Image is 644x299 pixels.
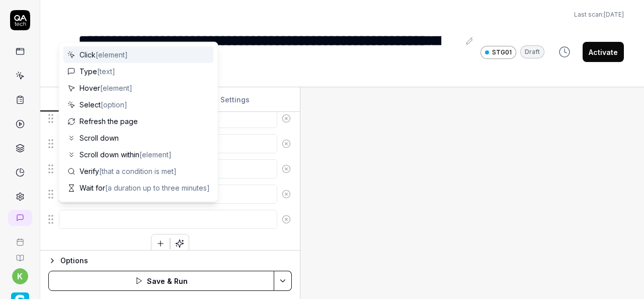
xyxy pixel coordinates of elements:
[480,45,516,59] a: STG01
[105,184,210,192] span: [a duration up to three minutes]
[170,88,300,112] button: Settings
[48,108,292,129] div: Suggestions
[48,133,292,154] div: Suggestions
[79,99,127,110] span: Select
[60,255,292,267] div: Options
[8,210,32,226] a: New conversation
[101,100,127,109] span: [option]
[79,83,132,93] span: Hover
[79,149,172,160] span: Scroll down within
[574,10,624,19] span: Last scan:
[277,159,295,179] button: Remove step
[79,133,119,143] span: Scroll down
[48,184,292,205] div: Suggestions
[277,184,295,204] button: Remove step
[79,166,177,176] span: Verify
[139,150,172,159] span: [element]
[574,10,624,19] button: Last scan:[DATE]
[277,209,295,229] button: Remove step
[97,67,115,76] span: [text]
[96,50,128,59] span: [element]
[552,42,577,62] button: View version history
[63,46,214,198] div: Suggestions
[100,84,132,92] span: [element]
[48,271,274,291] button: Save & Run
[4,246,36,262] a: Documentation
[277,108,295,129] button: Remove step
[520,45,544,58] div: Draft
[604,11,624,18] time: [DATE]
[40,88,170,112] button: Steps
[79,116,138,127] span: Refresh the page
[79,183,210,193] span: Wait for
[48,255,292,267] button: Options
[12,268,28,284] button: k
[99,167,177,175] span: [that a condition is met]
[4,230,36,246] a: Book a call with us
[492,48,512,57] span: STG01
[583,42,624,62] button: Activate
[277,134,295,154] button: Remove step
[79,49,128,60] span: Click
[48,158,292,180] div: Suggestions
[79,66,115,77] span: Type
